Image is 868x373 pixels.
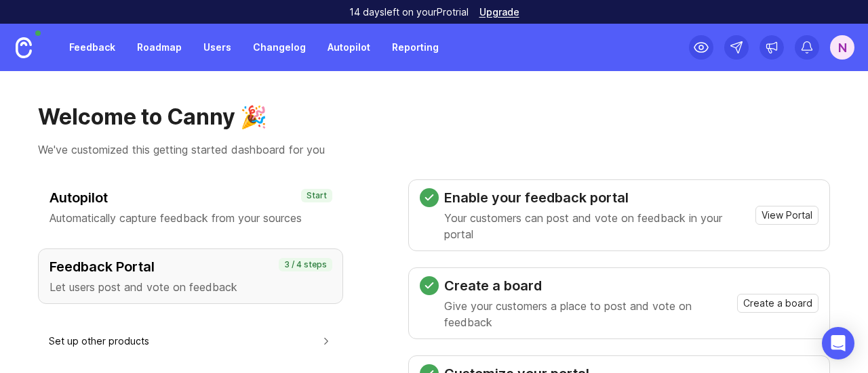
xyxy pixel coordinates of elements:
a: Feedback [61,35,123,60]
a: Users [195,35,239,60]
p: Let users post and vote on feedback [50,279,332,295]
span: View Portal [762,209,812,222]
a: Upgrade [479,7,519,17]
p: We've customized this getting started dashboard for you [38,141,830,158]
button: AutopilotAutomatically capture feedback from your sourcesStart [38,179,343,235]
button: Set up other products [49,326,332,356]
p: Your customers can post and vote on feedback in your portal [444,210,750,242]
div: Open Intercom Messenger [822,327,854,359]
p: Give your customers a place to post and vote on feedback [444,298,732,330]
p: Automatically capture feedback from your sources [50,210,332,226]
button: N [830,35,854,60]
a: Reporting [384,35,447,60]
h3: Autopilot [50,188,332,207]
p: 14 days left on your Pro trial [349,5,469,19]
h3: Feedback Portal [50,257,332,276]
p: Start [307,190,327,201]
p: 3 / 4 steps [284,259,327,270]
h1: Welcome to Canny 🎉 [38,104,830,131]
button: Feedback PortalLet users post and vote on feedback3 / 4 steps [38,248,343,304]
img: Canny Home [16,37,32,58]
a: Roadmap [129,35,190,60]
h3: Create a board [444,276,732,295]
a: Changelog [245,35,314,60]
span: Create a board [743,297,812,310]
button: View Portal [755,206,818,225]
button: Create a board [737,294,818,313]
h3: Enable your feedback portal [444,188,750,207]
a: Autopilot [319,35,378,60]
